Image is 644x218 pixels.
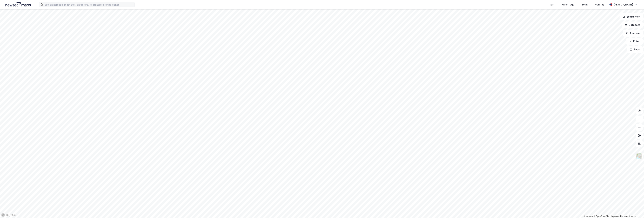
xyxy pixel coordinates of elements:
div: Bolig [582,3,588,7]
div: Verktøy [595,3,604,7]
button: Filter [626,38,643,45]
img: Z [636,153,642,159]
input: Søk på adresse, matrikkel, gårdeiere, leietakere eller personer [43,2,135,7]
div: Kart [549,3,554,7]
button: Tags [627,46,643,53]
div: Mine Tags [562,3,574,7]
button: Analyse [623,30,643,37]
a: Mapbox homepage [1,213,16,217]
iframe: Chat Widget [627,202,644,218]
img: logo.a4113a55bc3d86da70a041830d287a7e.svg [5,2,31,7]
div: [PERSON_NAME] [614,3,633,7]
a: Improve this map [611,215,628,217]
a: OpenStreetMap [594,215,610,217]
a: Mapbox [583,215,593,217]
button: Datasett [622,22,643,28]
button: Bokmerker [620,13,643,20]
